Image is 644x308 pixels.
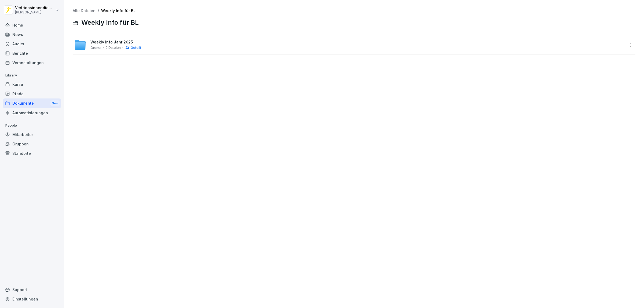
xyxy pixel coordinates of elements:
[3,121,61,130] p: People
[90,40,133,45] span: Weekly Info Jahr 2025
[3,130,61,139] a: Mitarbeiter
[3,30,61,39] a: News
[131,46,141,50] span: Geteilt
[3,149,61,158] a: Standorte
[3,20,61,30] a: Home
[3,89,61,98] a: Pfade
[81,19,139,27] span: Weekly Info für BL
[3,71,61,80] p: Library
[3,285,61,294] div: Support
[3,98,61,108] div: Dokumente
[73,8,96,13] a: Alle Dateien
[15,10,54,14] p: [PERSON_NAME]
[101,8,136,13] a: Weekly Info für BL
[3,58,61,67] a: Veranstaltungen
[3,139,61,149] a: Gruppen
[15,6,54,10] p: Vertriebsinnendienst
[74,39,624,51] a: Weekly Info Jahr 2025Ordner0 DateienGeteilt
[3,294,61,304] a: Einstellungen
[3,39,61,49] a: Audits
[3,49,61,58] a: Berichte
[90,46,101,50] span: Ordner
[105,46,121,50] span: 0 Dateien
[50,100,60,107] div: New
[98,9,99,13] span: /
[3,80,61,89] a: Kurse
[3,108,61,118] a: Automatisierungen
[3,98,61,108] a: DokumenteNew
